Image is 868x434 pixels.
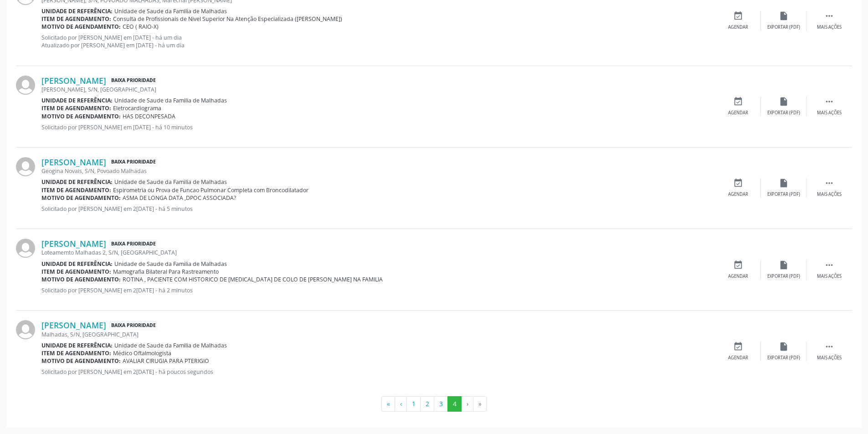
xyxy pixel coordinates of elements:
p: Solicitado por [PERSON_NAME] em [DATE] - há 10 minutos [41,123,715,131]
b: Unidade de referência: [41,97,113,104]
img: img [16,157,35,176]
a: [PERSON_NAME] [41,157,106,167]
p: Solicitado por [PERSON_NAME] em 2[DATE] - há 5 minutos [41,205,715,213]
div: Mais ações [817,191,842,198]
b: Unidade de referência: [41,178,113,186]
b: Unidade de referência: [41,342,113,349]
button: Go to page 2 [420,396,434,412]
i: insert_drive_file [779,11,789,21]
div: [PERSON_NAME], S/N, [GEOGRAPHIC_DATA] [41,86,715,93]
button: Go to first page [381,396,395,412]
div: Agendar [728,110,748,116]
i: event_available [733,260,743,270]
b: Item de agendamento: [41,349,111,357]
span: Baixa Prioridade [109,321,158,330]
div: Exportar (PDF) [767,355,800,361]
b: Motivo de agendamento: [41,112,121,120]
span: ASMA DE LONGA DATA ,DPOC ASSOCIADA? [123,194,236,202]
span: Baixa Prioridade [109,76,158,86]
i: insert_drive_file [779,97,789,107]
b: Item de agendamento: [41,268,111,276]
i: event_available [733,11,743,21]
button: Go to page 3 [434,396,448,412]
p: Solicitado por [PERSON_NAME] em 2[DATE] - há poucos segundos [41,368,715,376]
div: Malhadas, S/N, [GEOGRAPHIC_DATA] [41,331,715,338]
b: Unidade de referência: [41,260,113,268]
span: Eletrocardiograma [113,104,161,112]
span: Unidade de Saude da Familia de Malhadas [114,178,227,186]
button: Go to previous page [395,396,407,412]
span: Espirometria ou Prova de Funcao Pulmonar Completa com Broncodilatador [113,186,308,194]
span: Unidade de Saude da Familia de Malhadas [114,342,227,349]
div: Exportar (PDF) [767,273,800,280]
i: event_available [733,342,743,352]
span: Unidade de Saude da Familia de Malhadas [114,260,227,268]
span: Consulta de Profissionais de Nivel Superior Na Atenção Especializada ([PERSON_NAME]) [113,15,342,23]
img: img [16,320,35,339]
i: insert_drive_file [779,342,789,352]
div: Geogina Novais, S/N, Povoado Malhadas [41,167,715,175]
b: Item de agendamento: [41,15,111,23]
i: event_available [733,97,743,107]
div: Loteamemto Malhadas 2, S/N, [GEOGRAPHIC_DATA] [41,249,715,256]
b: Item de agendamento: [41,104,111,112]
span: HAS DECONPESADA [123,112,175,120]
span: Unidade de Saude da Familia de Malhadas [114,97,227,104]
div: Mais ações [817,355,842,361]
div: Mais ações [817,110,842,116]
a: [PERSON_NAME] [41,320,106,330]
p: Solicitado por [PERSON_NAME] em 2[DATE] - há 2 minutos [41,286,715,294]
i:  [824,11,834,21]
span: Unidade de Saude da Familia de Malhadas [114,7,227,15]
b: Motivo de agendamento: [41,23,121,31]
div: Mais ações [817,273,842,280]
span: AVALIAR CIRUGIA PARA PTERIGIO [123,357,209,365]
a: [PERSON_NAME] [41,239,106,249]
i: insert_drive_file [779,178,789,188]
b: Motivo de agendamento: [41,357,121,365]
i: event_available [733,178,743,188]
span: Baixa Prioridade [109,158,158,167]
p: Solicitado por [PERSON_NAME] em [DATE] - há um dia Atualizado por [PERSON_NAME] em [DATE] - há um... [41,34,715,49]
i:  [824,260,834,270]
div: Agendar [728,273,748,280]
span: CEO ( RAIO-X) [123,23,159,31]
div: Agendar [728,24,748,31]
button: Go to page 1 [406,396,421,412]
div: Agendar [728,191,748,198]
b: Motivo de agendamento: [41,194,121,202]
span: ROTINA , PACIENTE COM HISTORICO DE [MEDICAL_DATA] DE COLO DE [PERSON_NAME] NA FAMILIA [123,276,383,283]
div: Agendar [728,355,748,361]
i: insert_drive_file [779,260,789,270]
span: Médico Oftalmologista [113,349,171,357]
b: Motivo de agendamento: [41,276,121,283]
ul: Pagination [16,396,852,412]
i:  [824,178,834,188]
span: Baixa Prioridade [109,239,158,249]
b: Unidade de referência: [41,7,113,15]
div: Exportar (PDF) [767,191,800,198]
div: Exportar (PDF) [767,24,800,31]
img: img [16,76,35,95]
div: Exportar (PDF) [767,110,800,116]
i:  [824,97,834,107]
span: Mamografia Bilateral Para Rastreamento [113,268,219,276]
div: Mais ações [817,24,842,31]
i:  [824,342,834,352]
b: Item de agendamento: [41,186,111,194]
img: img [16,239,35,258]
a: [PERSON_NAME] [41,76,106,86]
button: Go to page 4 [447,396,462,412]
